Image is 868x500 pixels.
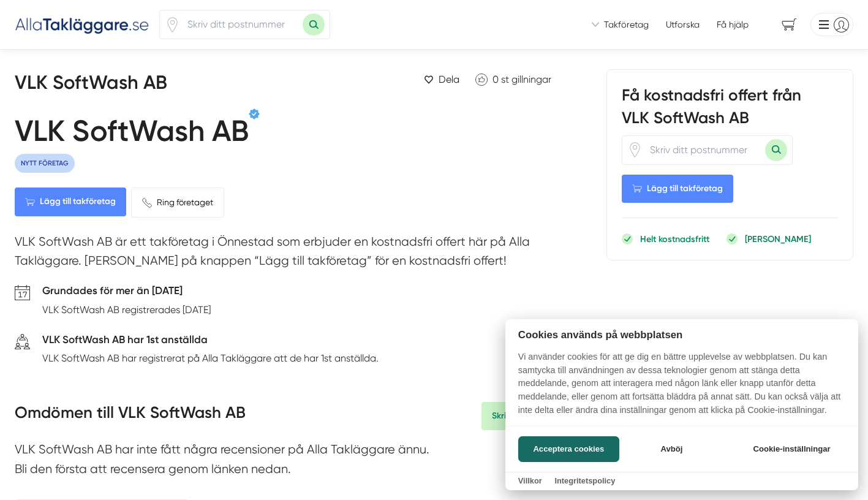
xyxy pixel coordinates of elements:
h2: Cookies används på webbplatsen [505,329,858,341]
button: Cookie-inställningar [738,436,845,462]
a: Villkor [518,476,542,485]
button: Avböj [623,436,720,462]
a: Integritetspolicy [554,476,615,485]
button: Acceptera cookies [518,436,619,462]
p: Vi använder cookies för att ge dig en bättre upplevelse av webbplatsen. Du kan samtycka till anvä... [505,350,858,425]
